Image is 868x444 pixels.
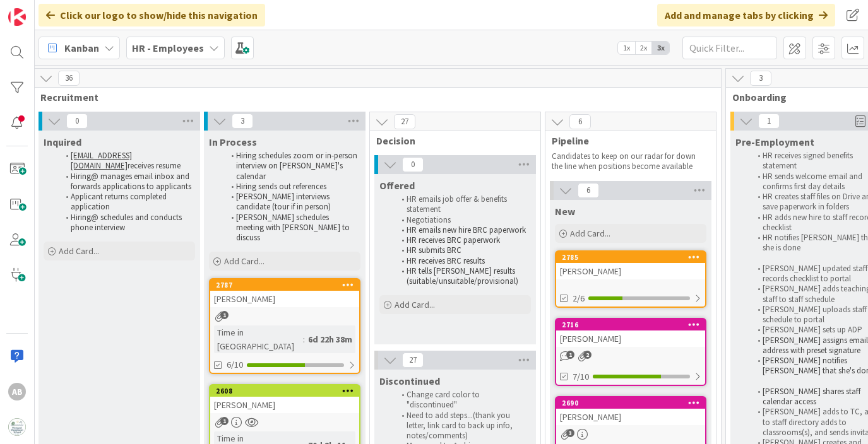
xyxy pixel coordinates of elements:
[236,212,352,243] span: [PERSON_NAME] schedules meeting with [PERSON_NAME] to discuss
[216,387,359,395] div: 2608
[216,281,359,289] div: 2787
[583,351,592,359] span: 2
[570,228,610,239] span: Add Card...
[303,332,305,346] span: :
[220,311,229,319] span: 1
[552,151,701,172] p: Candidates to keep on our radar for down the line when positions become available
[224,255,265,267] span: Add Card...
[562,399,705,407] div: 2690
[556,319,705,347] div: 2716[PERSON_NAME]
[209,136,257,148] span: In Process
[210,385,359,413] div: 2608[PERSON_NAME]
[758,114,780,129] span: 1
[556,252,705,279] div: 2785[PERSON_NAME]
[566,351,574,359] span: 1
[379,375,440,387] span: Discontinued
[407,266,518,286] span: HR tells [PERSON_NAME] results (suitable/unsuitable/provisional)
[220,417,229,425] span: 1
[750,71,771,86] span: 3
[556,330,705,347] div: [PERSON_NAME]
[395,194,529,215] li: HR emails job offer & benefits statement
[71,212,184,233] span: Hiring@ schedules and conducts phone interview
[578,183,599,198] span: 6
[556,263,705,279] div: [PERSON_NAME]
[214,325,303,353] div: Time in [GEOGRAPHIC_DATA]
[236,181,326,192] span: Hiring sends out references
[132,42,204,54] b: HR - Employees
[8,383,26,400] div: AB
[210,397,359,413] div: [PERSON_NAME]
[618,42,635,54] span: 1x
[232,114,253,129] span: 3
[210,291,359,307] div: [PERSON_NAME]
[552,134,700,147] span: Pipeline
[562,320,705,329] div: 2716
[407,225,526,235] span: HR emails new hire BRC paperwork
[555,205,575,218] span: New
[555,318,706,386] a: 2716[PERSON_NAME]7/10
[556,409,705,425] div: [PERSON_NAME]
[682,37,777,59] input: Quick Filter...
[376,134,525,147] span: Decision
[562,253,705,262] div: 2785
[394,114,415,129] span: 27
[210,385,359,397] div: 2608
[569,114,591,129] span: 6
[210,279,359,307] div: 2787[PERSON_NAME]
[8,418,26,436] img: avatar
[128,160,181,171] span: receives resume
[635,42,652,54] span: 2x
[555,250,706,308] a: 2785[PERSON_NAME]2/6
[735,136,814,148] span: Pre-Employment
[236,150,359,182] span: Hiring schedules zoom or in-person interview on [PERSON_NAME]'s calendar
[556,397,705,409] div: 2690
[556,319,705,330] div: 2716
[556,252,705,263] div: 2785
[763,386,862,407] span: [PERSON_NAME] shares staff calendar access
[395,411,529,441] li: Need to add steps...(thank you letter, link card to back up info, notes/comments)
[395,390,529,411] li: Change card color to "discontinued"
[236,191,331,212] span: [PERSON_NAME] interviews candidate (tour if in person)
[305,332,355,346] div: 6d 22h 38m
[395,215,529,225] li: Negotiations
[44,136,81,148] span: Inquired
[66,114,88,129] span: 0
[71,191,169,212] span: Applicant returns completed application
[39,4,265,26] div: Click our logo to show/hide this navigation
[566,429,574,437] span: 3
[58,71,80,86] span: 36
[379,179,415,192] span: Offered
[64,40,99,56] span: Kanban
[407,235,500,245] span: HR receives BRC paperwork
[40,91,705,103] span: Recruitment
[59,245,99,257] span: Add Card...
[209,278,360,374] a: 2787[PERSON_NAME]Time in [GEOGRAPHIC_DATA]:6d 22h 38m6/10
[652,42,669,54] span: 3x
[657,4,835,26] div: Add and manage tabs by clicking
[227,358,243,371] span: 6/10
[556,397,705,425] div: 2690[PERSON_NAME]
[71,150,132,171] a: [EMAIL_ADDRESS][DOMAIN_NAME]
[8,8,26,26] img: Visit kanbanzone.com
[407,255,485,266] span: HR receives BRC results
[395,299,435,310] span: Add Card...
[407,245,461,255] span: HR submits BRC
[210,279,359,291] div: 2787
[573,370,589,383] span: 7/10
[402,157,424,172] span: 0
[71,171,191,192] span: Hiring@ manages email inbox and forwards applications to applicants
[402,353,424,368] span: 27
[573,292,585,305] span: 2/6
